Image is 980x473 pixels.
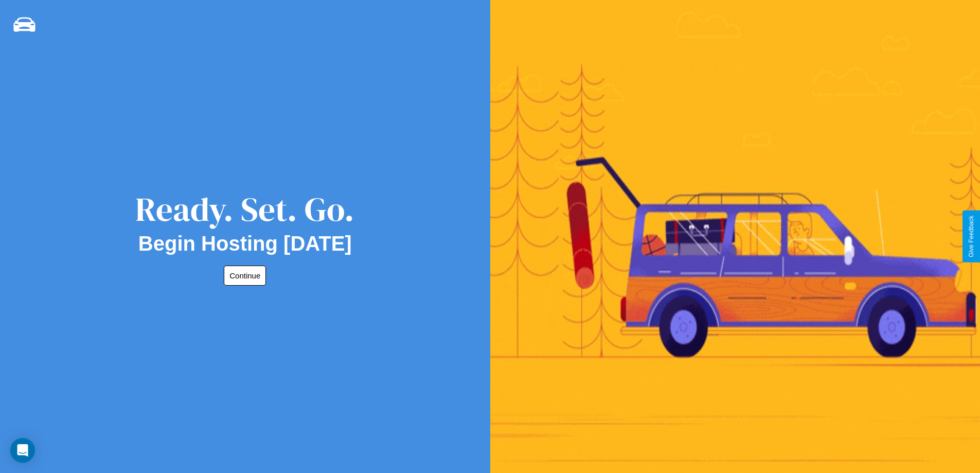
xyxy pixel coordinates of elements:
h2: Begin Hosting [DATE] [138,232,352,255]
div: Give Feedback [968,216,975,257]
button: Continue [224,266,266,286]
div: Open Intercom Messenger [10,438,35,463]
div: Ready. Set. Go. [135,186,354,232]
